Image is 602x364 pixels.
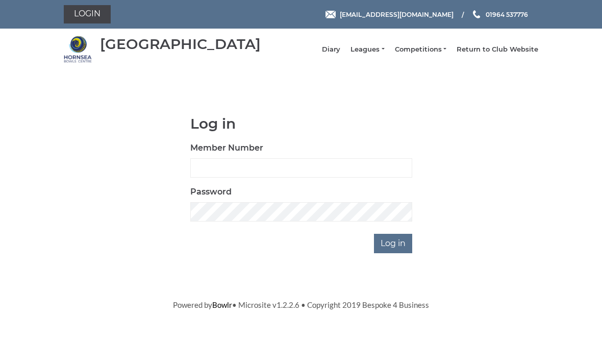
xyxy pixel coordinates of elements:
[395,45,446,54] a: Competitions
[325,11,336,18] img: Email
[340,10,454,18] span: [EMAIL_ADDRESS][DOMAIN_NAME]
[486,10,528,18] span: 01964 537776
[190,142,263,154] label: Member Number
[374,234,412,253] input: Log in
[212,300,232,309] a: Bowlr
[471,10,528,19] a: Phone us 01964 537776
[173,300,429,309] span: Powered by • Microsite v1.2.2.6 • Copyright 2019 Bespoke 4 Business
[100,36,261,52] div: [GEOGRAPHIC_DATA]
[190,116,412,132] h1: Log in
[64,35,92,63] img: Hornsea Bowls Centre
[64,5,111,23] a: Login
[325,10,454,19] a: Email [EMAIL_ADDRESS][DOMAIN_NAME]
[473,10,480,18] img: Phone us
[190,186,232,198] label: Password
[322,45,340,54] a: Diary
[457,45,538,54] a: Return to Club Website
[350,45,384,54] a: Leagues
